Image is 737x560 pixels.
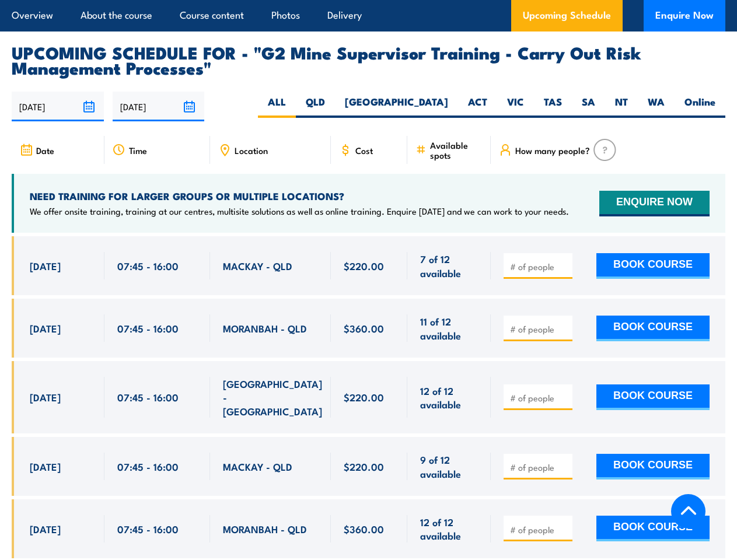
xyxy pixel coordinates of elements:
input: To date [113,92,205,121]
label: VIC [497,95,534,118]
input: # of people [510,524,568,535]
label: WA [638,95,675,118]
span: Location [235,145,268,155]
span: [DATE] [30,460,61,473]
span: $360.00 [344,321,384,335]
span: MORANBAH - QLD [223,321,307,335]
span: $220.00 [344,460,384,473]
input: From date [12,92,104,121]
span: 07:45 - 16:00 [117,522,179,535]
input: # of people [510,261,568,272]
label: ALL [258,95,296,118]
label: TAS [534,95,572,118]
h4: NEED TRAINING FOR LARGER GROUPS OR MULTIPLE LOCATIONS? [30,190,569,202]
label: Online [675,95,725,118]
span: Cost [355,145,373,155]
span: 12 of 12 available [420,515,477,542]
span: MACKAY - QLD [223,259,292,272]
span: $360.00 [344,522,384,535]
span: [DATE] [30,321,61,335]
button: BOOK COURSE [596,384,710,410]
h2: UPCOMING SCHEDULE FOR - "G2 Mine Supervisor Training - Carry Out Risk Management Processes" [12,44,725,75]
span: Time [129,145,147,155]
span: 12 of 12 available [420,384,477,411]
input: # of people [510,323,568,335]
button: BOOK COURSE [596,253,710,279]
span: MORANBAH - QLD [223,522,307,535]
label: ACT [458,95,497,118]
span: $220.00 [344,259,384,272]
span: Date [36,145,54,155]
span: How many people? [515,145,590,155]
label: NT [605,95,638,118]
label: QLD [296,95,335,118]
input: # of people [510,392,568,404]
span: [DATE] [30,390,61,404]
span: 07:45 - 16:00 [117,321,179,335]
p: We offer onsite training, training at our centres, multisite solutions as well as online training... [30,205,569,217]
span: 07:45 - 16:00 [117,460,179,473]
span: 07:45 - 16:00 [117,259,179,272]
span: [DATE] [30,259,61,272]
span: 9 of 12 available [420,453,477,480]
button: BOOK COURSE [596,454,710,480]
input: # of people [510,461,568,473]
span: [DATE] [30,522,61,535]
label: SA [572,95,605,118]
span: $220.00 [344,390,384,404]
span: MACKAY - QLD [223,460,292,473]
button: BOOK COURSE [596,316,710,341]
span: 07:45 - 16:00 [117,390,179,404]
span: 7 of 12 available [420,252,477,279]
span: Available spots [430,140,483,160]
span: 11 of 12 available [420,314,477,342]
button: ENQUIRE NOW [599,191,710,216]
button: BOOK COURSE [596,516,710,541]
span: [GEOGRAPHIC_DATA] - [GEOGRAPHIC_DATA] [223,377,322,418]
label: [GEOGRAPHIC_DATA] [335,95,458,118]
